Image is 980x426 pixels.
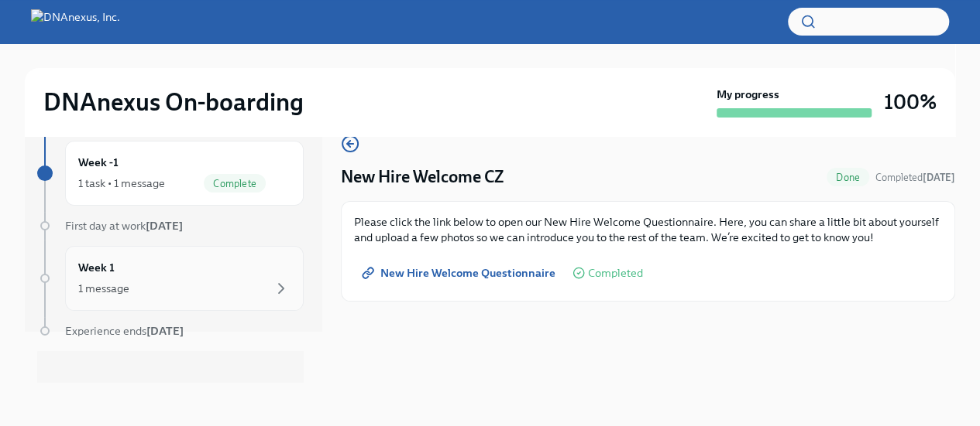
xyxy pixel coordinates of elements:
span: October 9th, 2025 12:50 [875,170,955,185]
h4: New Hire Welcome CZ [341,165,504,189]
p: Please click the link below to open our New Hire Welcome Questionnaire. Here, you can share a lit... [354,214,942,245]
h6: Week -1 [78,154,119,171]
strong: [DATE] [923,172,955,183]
a: New Hire Welcome Questionnaire [354,257,566,288]
div: 1 task • 1 message [78,176,165,191]
h2: DNAnexus On-boarding [43,87,304,118]
h6: Week 1 [78,259,115,276]
span: Completed [875,172,955,183]
a: Week 11 message [37,246,304,311]
a: First day at work[DATE] [37,218,304,233]
span: New Hire Welcome Questionnaire [365,265,555,281]
span: Experience ends [65,324,184,338]
h3: 100% [884,88,937,116]
span: Done [827,172,869,183]
strong: [DATE] [146,219,183,233]
strong: [DATE] [146,324,184,338]
span: Complete [204,178,266,189]
div: 1 message [78,281,129,296]
strong: My progress [717,87,779,102]
a: Week -11 task • 1 messageComplete [37,141,304,206]
span: First day at work [65,219,183,233]
span: Completed [588,268,643,279]
img: DNAnexus, Inc. [31,9,120,34]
